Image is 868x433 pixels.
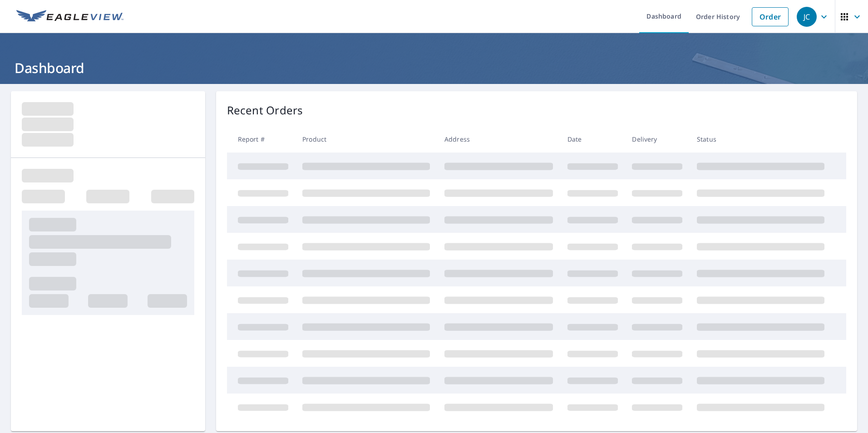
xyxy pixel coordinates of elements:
th: Date [560,126,625,153]
th: Report # [227,126,296,153]
th: Product [295,126,437,153]
a: Order [752,7,789,26]
img: EV Logo [16,10,123,24]
div: JC [797,7,817,27]
p: Recent Orders [227,102,303,118]
th: Address [437,126,560,153]
th: Status [690,126,832,153]
h1: Dashboard [11,59,857,77]
th: Delivery [625,126,690,153]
